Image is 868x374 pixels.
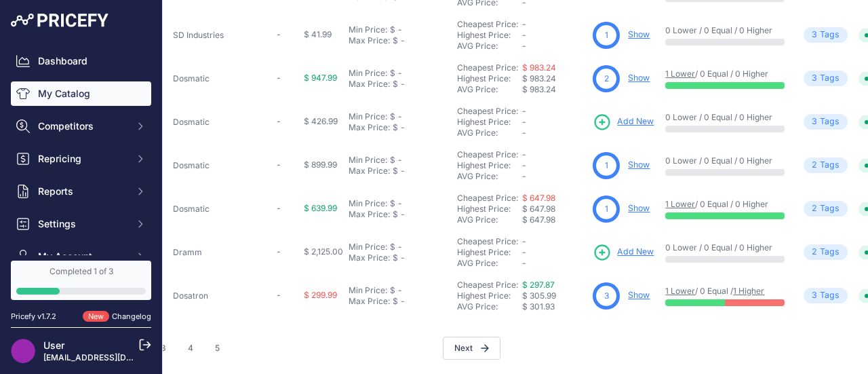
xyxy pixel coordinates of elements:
div: Max Price: [349,253,390,263]
a: 1 Higher [733,286,764,296]
div: - [395,24,402,35]
button: Go to page 5 [207,336,228,360]
p: Dosmatic [173,204,271,214]
a: 1 Lower [665,286,695,296]
div: AVG Price: [457,258,522,269]
p: SD Industries [173,30,271,41]
div: - [398,296,405,307]
a: $ 297.87 [522,280,555,290]
div: $ [393,166,398,176]
div: - [398,209,405,220]
a: Cheapest Price: [457,62,518,73]
span: Tag [804,288,848,303]
a: User [43,339,64,351]
div: $ [390,155,395,166]
div: $ [393,35,398,46]
span: $ 947.99 [304,73,337,83]
a: Add New [593,113,654,132]
span: 3 [812,72,817,85]
div: $ [390,285,395,296]
span: - [522,117,526,127]
p: 0 Lower / 0 Equal / 0 Higher [665,25,785,36]
span: Tag [804,71,848,86]
span: s [835,29,840,41]
a: Show [628,29,650,39]
span: - [277,29,281,39]
div: $ [390,111,395,122]
div: - [395,155,402,166]
div: Highest Price: [457,204,522,214]
a: My Catalog [11,81,151,106]
button: Settings [11,212,151,236]
a: Changelog [112,312,151,321]
div: - [398,253,405,263]
span: 3 [812,29,817,41]
span: $ 2,125.00 [304,246,343,257]
div: - [398,35,405,46]
div: Min Price: [349,285,387,296]
div: $ [393,296,398,307]
div: - [398,79,405,90]
div: $ 301.93 [522,301,587,312]
button: Go to page 3 [153,336,174,360]
button: Next [443,337,500,360]
span: My Account [38,250,127,263]
span: Tag [804,244,848,260]
span: 3 [812,289,817,302]
span: - [522,30,526,40]
p: Dosmatic [173,73,271,84]
div: Max Price: [349,166,390,176]
span: $ 983.24 [522,73,556,83]
span: $ 305.99 [522,291,556,301]
button: Go to page 4 [180,336,201,360]
p: 0 Lower / 0 Equal / 0 Higher [665,242,785,253]
span: Tag [804,114,848,130]
div: Highest Price: [457,117,522,128]
div: Max Price: [349,209,390,220]
span: - [522,149,526,160]
span: - [522,160,526,170]
span: 2 [812,159,817,172]
div: Max Price: [349,35,390,46]
div: AVG Price: [457,171,522,182]
span: $ 299.99 [304,290,337,300]
div: AVG Price: [457,214,522,225]
span: s [835,159,840,172]
div: Completed 1 of 3 [16,266,146,277]
span: Add New [617,115,654,128]
span: Repricing [38,152,127,166]
div: - [395,68,402,79]
a: Dashboard [11,49,151,73]
div: - [398,166,405,176]
a: Cheapest Price: [457,236,518,246]
p: Dosmatic [173,160,271,171]
span: 3 [604,290,609,302]
span: $ 426.99 [304,116,338,126]
span: Tag [804,157,848,173]
span: 1 [605,160,608,172]
div: Highest Price: [457,247,522,258]
span: Tag [804,27,848,43]
div: $ [393,79,398,90]
a: Cheapest Price: [457,19,518,29]
button: Reports [11,179,151,204]
span: 1 [605,203,608,215]
a: [EMAIL_ADDRESS][DOMAIN_NAME] [43,352,185,362]
button: Repricing [11,147,151,171]
p: / 0 Equal / 0 Higher [665,69,785,79]
span: - [522,106,526,116]
span: 2 [604,73,609,85]
div: $ [393,122,398,133]
span: 2 [812,246,817,259]
span: 3 [812,115,817,128]
span: Settings [38,217,127,231]
a: Show [628,290,650,300]
div: Min Price: [349,242,387,253]
a: 1 Lower [665,69,695,79]
div: $ [393,253,398,263]
div: AVG Price: [457,128,522,138]
a: $ 647.98 [522,193,555,203]
a: Cheapest Price: [457,149,518,160]
div: Max Price: [349,122,390,133]
a: 1 Lower [665,199,695,209]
